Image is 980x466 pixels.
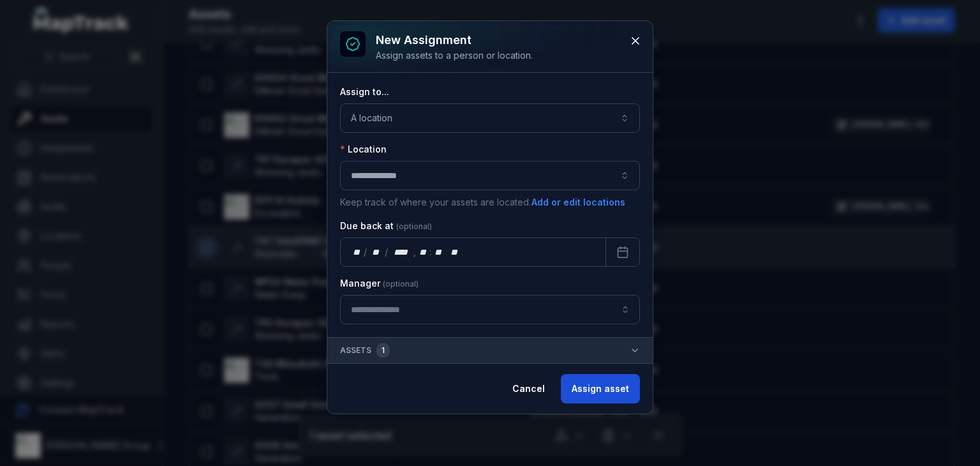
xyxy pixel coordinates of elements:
[433,246,445,259] div: minute,
[561,374,640,403] button: Assign asset
[340,86,389,98] label: Assign to...
[531,195,626,209] button: Add or edit locations
[501,374,556,403] button: Cancel
[340,343,390,358] span: Assets
[605,237,640,267] button: Calendar
[340,143,387,156] label: Location
[376,31,533,49] h3: New assignment
[340,195,640,209] p: Keep track of where your assets are located.
[376,49,533,62] div: Assign assets to a person or location.
[429,246,433,259] div: :
[413,246,417,259] div: ,
[340,103,640,133] button: A location
[376,343,390,358] div: 1
[327,338,653,363] button: Assets1
[448,246,462,259] div: am/pm,
[368,246,385,259] div: month,
[340,220,432,232] label: Due back at
[364,246,368,259] div: /
[340,277,419,290] label: Manager
[340,295,640,324] input: assignment-add:cf[907ad3fd-eed4-49d8-ad84-d22efbadc5a5]-label
[417,246,430,259] div: hour,
[385,246,389,259] div: /
[351,246,364,259] div: day,
[389,246,413,259] div: year,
